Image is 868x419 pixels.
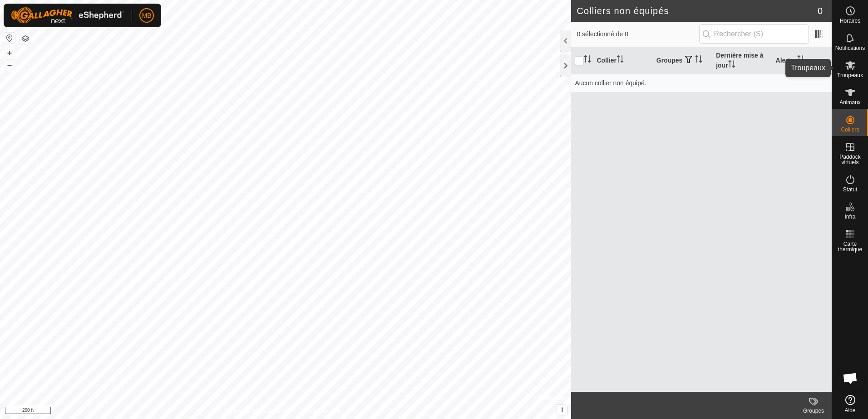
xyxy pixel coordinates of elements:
[834,154,866,165] span: Paddock virtuels
[844,214,855,219] span: Infra
[818,4,823,18] span: 0
[837,365,864,392] div: Ouvrir le chat
[577,29,699,39] span: 0 sélectionné de 0
[304,407,342,415] a: Contactez-nous
[4,33,15,44] button: Réinitialiser la carte
[557,405,567,415] button: i
[584,57,591,64] p-sorticon: Activer pour trier
[839,100,861,105] span: Animaux
[142,11,152,20] span: MB
[4,59,15,70] button: –
[11,7,124,24] img: Logo Gallagher
[593,47,652,74] th: Collier
[834,241,866,252] span: Carte thermique
[840,18,860,24] span: Horaires
[712,47,772,74] th: Dernière mise à jour
[832,391,868,417] a: Aide
[795,407,832,415] div: Groupes
[699,24,809,44] input: Rechercher (S)
[728,62,735,69] p-sorticon: Activer pour trier
[616,57,624,64] p-sorticon: Activer pour trier
[571,74,832,92] td: Aucun collier non équipé.
[4,48,15,58] button: +
[695,57,702,64] p-sorticon: Activer pour trier
[229,407,292,415] a: Politique de confidentialité
[577,5,817,16] h2: Colliers non équipés
[797,57,804,64] p-sorticon: Activer pour trier
[837,73,863,78] span: Troupeaux
[835,45,865,51] span: Notifications
[841,127,859,132] span: Colliers
[653,47,712,74] th: Groupes
[843,187,857,192] span: Statut
[844,408,855,413] span: Aide
[20,33,31,44] button: Couches de carte
[561,406,563,414] span: i
[772,47,832,74] th: Alertes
